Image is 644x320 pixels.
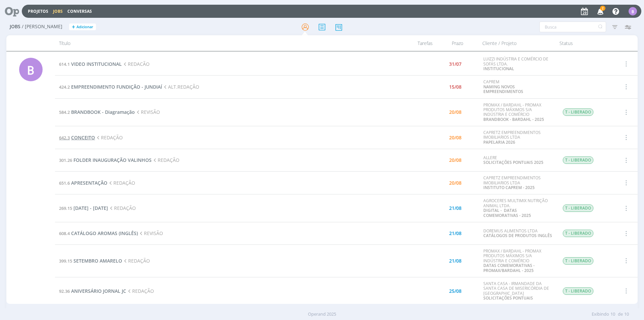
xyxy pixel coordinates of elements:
[483,103,552,122] div: PROMAX / BARDAHL - PROMAX PRODUTOS MÁXIMOS S/A INDÚSTRIA E COMÉRCIO
[483,249,552,273] div: PROMAX / BARDAHL - PROMAX PRODUTOS MÁXIMOS S/A INDÚSTRIA E COMÉRCIO
[483,185,535,190] a: INSTITUTO CAPREM - 2025
[449,158,462,163] div: 20/08
[59,180,107,186] a: 651.6APRESENTAÇÃO
[67,8,92,14] a: Conversas
[59,61,70,67] span: 614.1
[22,24,62,30] span: / [PERSON_NAME]
[449,206,462,211] div: 21/08
[28,8,48,14] a: Projetos
[53,8,63,14] a: Jobs
[618,311,623,318] span: de
[126,288,154,294] span: REDAÇÃO
[483,198,552,218] div: AGROCERES MULTIMIX NUTRIÇÃO ANIMAL LTDA.
[59,205,108,211] a: 269.15[DATE] - [DATE]
[563,156,593,164] span: T - LIBERADO
[59,288,126,294] a: 92.36ANIVERSÁRIO JORNAL JC
[59,180,70,186] span: 651.6
[71,61,122,67] span: VIDEO INSTITUCIONAL
[76,25,93,29] span: Adicionar
[135,109,160,115] span: REVISÃO
[65,9,94,14] button: Conversas
[449,85,462,89] div: 15/08
[610,311,615,318] span: 10
[26,9,50,14] button: Projetos
[59,84,70,90] span: 424.2
[73,157,152,163] span: FOLDER INAUGURAÇÃO VALINHOS
[73,258,122,264] span: SETEMBRO AMARELO
[483,281,552,301] div: SANTA CASA - IRMANDADE DA SANTA CASA DE MISERICÓRDIA DE [GEOGRAPHIC_DATA]
[71,288,126,294] span: ANIVERSÁRIO JORNAL JC
[162,84,199,90] span: ALT.REDAÇÃO
[122,258,150,264] span: REDAÇÃO
[483,84,523,94] a: NAMING NOVOS EMPREENDIMENTOS
[71,134,95,141] span: CONCEITO
[59,230,138,236] a: 608.4CATÁLOGO AROMAS (INGLÊS)
[59,258,72,264] span: 399.15
[483,208,531,218] a: DIGITAL - DATAS COMEMORATIVAS - 2025
[396,35,437,51] div: Tarefas
[449,62,462,66] div: 31/07
[628,5,637,17] button: B
[483,139,515,145] a: PAPELARIA 2026
[483,117,544,122] a: BRANDBOOK - BARDAHL - 2025
[108,205,136,211] span: REDAÇÃO
[563,204,593,212] span: T - LIBERADO
[563,230,593,237] span: T - LIBERADO
[563,257,593,265] span: T - LIBERADO
[59,109,135,115] a: 584.2BRANDBOOK - Diagramação
[555,35,612,51] div: Status
[483,176,552,190] div: CAPRETZ EMPREENDIMENTOS IMOBILIARIOS LTDA
[483,130,552,145] div: CAPRETZ EMPREENDIMENTOS IMOBILIARIOS LTDA
[152,157,179,163] span: REDAÇÃO
[449,231,462,236] div: 21/08
[69,24,96,31] button: +Adicionar
[59,288,70,294] span: 92.36
[483,263,535,273] a: DATAS COMEMORATIVAS - PROMAX/BARDAHL - 2025
[563,108,593,116] span: T - LIBERADO
[59,157,72,163] span: 301.26
[600,6,605,11] span: 2
[138,230,163,236] span: REVISÃO
[10,24,20,30] span: Jobs
[624,311,629,318] span: 10
[71,230,138,236] span: CATÁLOGO AROMAS (INGLÊS)
[59,258,122,264] a: 399.15SETEMBRO AMARELO
[478,35,555,51] div: Cliente / Projeto
[71,180,107,186] span: APRESENTAÇÃO
[483,66,514,72] a: INSTITUCIONAL
[483,159,543,165] a: SOLICITAÇÕES PONTUAIS 2025
[593,5,607,17] button: 2
[51,9,65,14] button: Jobs
[449,181,462,185] div: 20/08
[55,35,396,51] div: Título
[539,21,606,32] input: Busca
[71,84,162,90] span: EMPREENDIMENTO FUNDIÇÃO - JUNDIAÍ
[71,109,135,115] span: BRANDBOOK - Diagramação
[483,155,552,165] div: ALLERE
[629,7,637,15] div: B
[449,289,462,293] div: 25/08
[437,35,478,51] div: Prazo
[59,61,122,67] a: 614.1VIDEO INSTITUCIONAL
[122,61,150,67] span: REDACÃO
[59,230,70,236] span: 608.4
[483,229,552,238] div: DOREMUS ALIMENTOS LTDA
[95,134,123,141] span: REDAÇÃO
[483,80,552,94] div: CAPREM
[483,233,552,238] a: CATÁLOGOS DE PRODUTOS INGLÊS
[449,135,462,140] div: 20/08
[483,295,533,301] a: SOLICITAÇÕES PONTUAIS
[592,311,609,318] span: Exibindo
[72,24,75,31] span: +
[449,110,462,115] div: 20/08
[59,135,70,141] span: 642.3
[59,109,70,115] span: 584.2
[59,205,72,211] span: 269.15
[563,287,593,295] span: T - LIBERADO
[59,157,152,163] a: 301.26FOLDER INAUGURAÇÃO VALINHOS
[73,205,108,211] span: [DATE] - [DATE]
[483,57,552,71] div: LUIZZI INDÚSTRIA E COMÉRCIO DE SOFÁS LTDA.
[107,180,135,186] span: REDAÇÃO
[19,58,43,81] div: B
[59,84,162,90] a: 424.2EMPREENDIMENTO FUNDIÇÃO - JUNDIAÍ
